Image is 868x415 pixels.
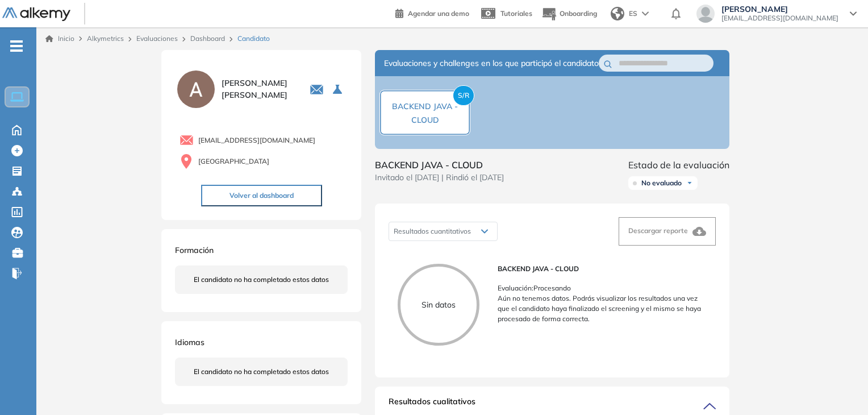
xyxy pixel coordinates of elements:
span: El candidato no ha completado estos datos [194,275,329,285]
button: Volver al dashboard [201,185,322,206]
p: Aún no tenemos datos. Podrás visualizar los resultados una vez que el candidato haya finalizado e... [498,293,707,324]
p: Evaluación : Procesando [498,283,707,293]
button: Descargar reporte [619,217,716,246]
span: Descargar reporte [628,226,688,235]
span: Estado de la evaluación [628,158,729,172]
span: Formación [175,245,214,255]
span: Invitado el [DATE] | Rindió el [DATE] [375,172,504,184]
i: - [10,45,23,47]
span: BACKEND JAVA - CLOUD [392,101,458,125]
a: Inicio [45,34,74,44]
img: arrow [642,11,649,16]
span: Resultados cualitativos [389,396,475,414]
span: S/R [453,85,474,106]
a: Dashboard [190,34,225,43]
a: Evaluaciones [136,34,178,43]
span: El candidato no ha completado estos datos [194,367,329,377]
span: BACKEND JAVA - CLOUD [375,158,504,172]
img: PROFILE_MENU_LOGO_USER [175,68,217,110]
img: Logo [2,7,70,22]
span: ES [629,9,637,19]
span: Candidato [237,34,270,44]
img: Ícono de flecha [686,180,693,186]
span: [GEOGRAPHIC_DATA] [198,156,269,167]
span: Alkymetrics [87,34,124,43]
span: Onboarding [560,9,597,18]
span: Evaluaciones y challenges en los que participó el candidato [384,57,599,69]
span: No evaluado [641,179,682,188]
span: Tutoriales [500,9,532,18]
span: BACKEND JAVA - CLOUD [498,264,707,274]
span: [EMAIL_ADDRESS][DOMAIN_NAME] [198,135,315,146]
span: Resultados cuantitativos [394,227,471,235]
a: Agendar una demo [395,6,469,19]
p: Sin datos [400,299,477,311]
span: Agendar una demo [408,9,469,18]
span: [PERSON_NAME] [721,5,838,14]
span: [PERSON_NAME] [PERSON_NAME] [222,77,296,101]
button: Onboarding [541,2,597,26]
span: [EMAIL_ADDRESS][DOMAIN_NAME] [721,14,838,23]
img: world [611,7,624,20]
span: Idiomas [175,337,205,347]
